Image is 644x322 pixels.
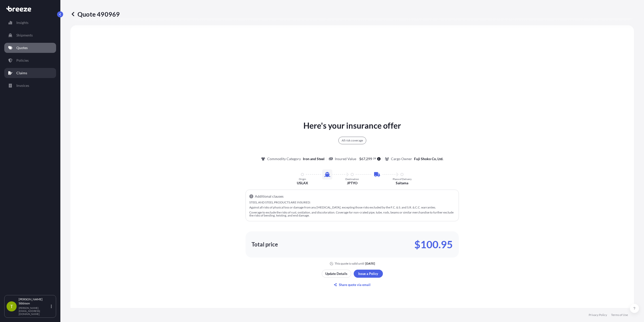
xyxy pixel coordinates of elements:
p: Coverage to exclude the risks of rust, oxidation, and discoloration. Coverage for non-crated pipe... [249,211,455,217]
p: [DATE] [365,262,375,266]
span: $ [359,157,361,161]
span: 299 [366,157,372,161]
p: Policies [16,58,29,63]
p: Place of Delivery [393,177,412,181]
p: Shipments [16,33,33,38]
div: All risk coverage [338,137,366,144]
span: , [365,157,366,161]
p: Against all risks of physical loss or damage from any [MEDICAL_DATA], excepting those risks exclu... [249,206,455,209]
p: Insights [16,20,28,25]
p: Quotes [16,45,28,50]
a: Claims [4,68,56,78]
p: Invoices [16,83,29,88]
p: Claims [16,70,27,76]
a: Insights [4,18,56,28]
p: Here's your insurance offer [303,120,401,132]
span: 39 [373,158,376,159]
a: Shipments [4,30,56,40]
p: Saitama [396,181,408,186]
p: Origin [299,177,306,181]
p: Share quote via email [339,282,371,287]
p: Update Details [325,271,347,276]
p: USLAX [297,181,308,186]
p: [PERSON_NAME][EMAIL_ADDRESS][DOMAIN_NAME] [19,306,50,315]
p: Issue a Policy [358,271,378,276]
button: Issue a Policy [354,270,383,278]
a: Quotes [4,43,56,53]
a: Invoices [4,81,56,91]
p: Commodity Category [267,156,301,161]
p: STEEL AND STEEL PRODUCTS ARE INSURED: [249,201,455,204]
p: Additional clauses [255,194,284,199]
a: Privacy Policy [589,313,607,317]
span: 67 [361,157,365,161]
span: T [10,304,13,309]
p: [PERSON_NAME] Sibbison [19,297,50,305]
p: Insured Value [335,156,356,161]
p: Fuji Shoko Co, Ltd. [414,156,443,161]
p: Iron and Steel [303,156,325,161]
button: Update Details [322,270,351,278]
button: Share quote via email [322,281,383,289]
a: Policies [4,55,56,65]
p: Total price [252,242,278,247]
a: Terms of Use [611,313,628,317]
p: JPTYO [347,181,357,186]
p: Quote 490969 [70,10,120,18]
p: This quote is valid until [335,262,364,266]
p: Cargo Owner [391,156,412,161]
p: $100.95 [414,240,453,248]
p: Destination [345,177,359,181]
